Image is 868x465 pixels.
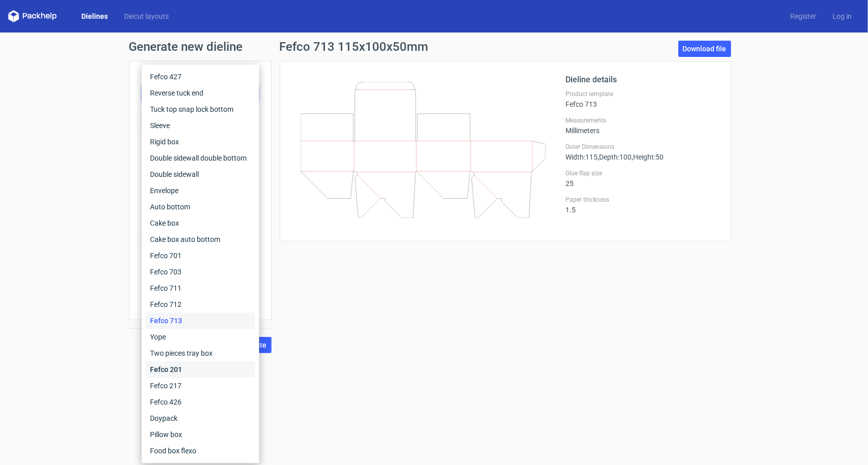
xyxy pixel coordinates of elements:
[566,196,719,204] label: Paper thickness
[146,378,255,394] div: Fefco 217
[116,11,177,21] a: Diecut layouts
[146,410,255,426] div: Doypack
[146,247,255,264] div: Fefco 701
[146,361,255,378] div: Fefco 201
[146,443,255,459] div: Food box flexo
[782,11,824,21] a: Register
[146,134,255,150] div: Rigid box
[566,74,719,86] h2: Dieline details
[566,116,719,125] label: Measurements
[146,394,255,410] div: Fefco 426
[146,101,255,117] div: Tuck top snap lock bottom
[146,231,255,247] div: Cake box auto bottom
[280,41,429,53] h1: Fefco 713 115x100x50mm
[566,153,598,161] span: Width : 115
[824,11,860,21] a: Log in
[73,11,116,21] a: Dielines
[146,150,255,166] div: Double sidewall double bottom
[566,169,719,177] label: Glue flap size
[146,426,255,443] div: Pillow box
[146,329,255,345] div: Yope
[146,85,255,101] div: Reverse tuck end
[598,153,632,161] span: , Depth : 100
[129,41,739,53] h1: Generate new dieline
[566,90,719,98] label: Product template
[146,117,255,134] div: Sleeve
[146,313,255,329] div: Fefco 713
[146,166,255,182] div: Double sidewall
[146,199,255,215] div: Auto bottom
[566,90,719,108] div: Fefco 713
[146,215,255,231] div: Cake box
[146,182,255,199] div: Envelope
[566,196,719,214] div: 1.5
[146,280,255,296] div: Fefco 711
[146,264,255,280] div: Fefco 703
[566,143,719,151] label: Outer Dimensions
[566,169,719,188] div: 25
[566,116,719,135] div: Millimeters
[146,296,255,313] div: Fefco 712
[632,153,664,161] span: , Height : 50
[146,69,255,85] div: Fefco 427
[146,345,255,361] div: Two pieces tray box
[678,41,731,57] a: Download file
